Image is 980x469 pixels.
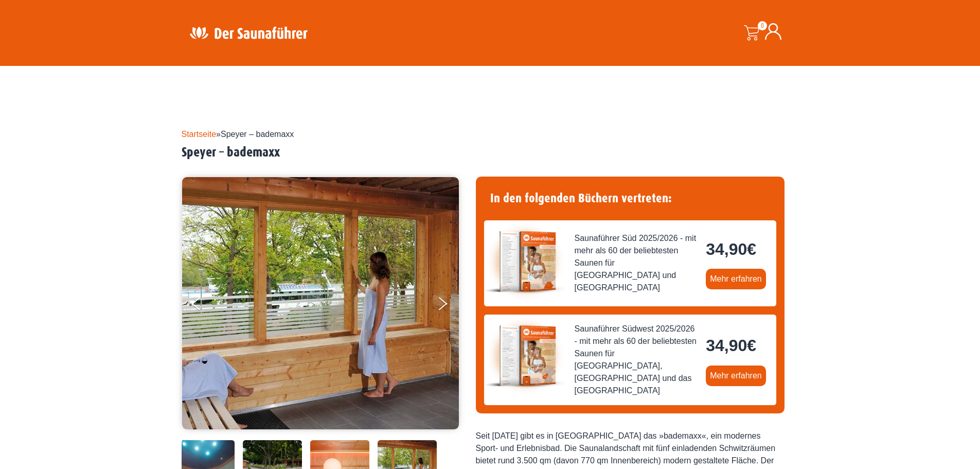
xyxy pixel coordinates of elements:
span: Speyer – bademaxx [221,130,294,138]
span: € [747,336,756,355]
span: € [747,240,756,258]
a: Startseite [182,130,217,138]
a: Mehr erfahren [706,269,766,289]
button: Next [437,293,462,319]
span: Saunaführer Südwest 2025/2026 - mit mehr als 60 der beliebtesten Saunen für [GEOGRAPHIC_DATA], [G... [575,323,698,397]
h4: In den folgenden Büchern vertreten: [484,185,776,212]
span: 0 [758,21,767,30]
img: der-saunafuehrer-2025-suedwest.jpg [484,315,566,397]
bdi: 34,90 [706,240,756,258]
span: Saunaführer Süd 2025/2026 - mit mehr als 60 der beliebtesten Saunen für [GEOGRAPHIC_DATA] und [GE... [575,232,698,294]
a: Mehr erfahren [706,366,766,386]
img: der-saunafuehrer-2025-sued.jpg [484,220,566,303]
h2: Speyer – bademaxx [182,145,799,161]
bdi: 34,90 [706,336,756,355]
span: » [182,130,294,138]
button: Previous [192,293,218,319]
